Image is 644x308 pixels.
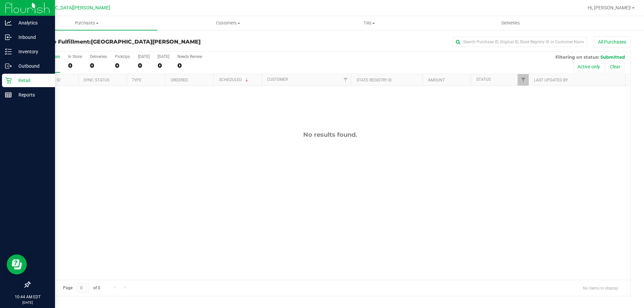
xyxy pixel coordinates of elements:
[12,48,52,56] p: Inventory
[16,20,157,26] span: Purchases
[171,78,188,82] a: Ordered
[578,283,624,293] span: No items to display
[219,77,250,82] a: Scheduled
[3,294,52,300] p: 10:44 AM EDT
[132,78,142,82] a: Type
[600,54,625,60] span: Submitted
[157,16,299,30] a: Customers
[5,34,12,41] inline-svg: Inbound
[605,61,625,72] button: Clear
[5,48,12,55] inline-svg: Inventory
[299,16,440,30] a: Tills
[518,74,529,85] a: Filter
[12,33,52,41] p: Inbound
[5,77,12,84] inline-svg: Retail
[30,39,230,45] h3: Purchase Fulfillment:
[158,54,169,59] div: [DATE]
[57,283,106,293] span: Page of 0
[5,91,12,98] inline-svg: Reports
[68,54,82,59] div: In Store
[138,62,150,69] div: 0
[90,54,107,59] div: Deliveries
[12,62,52,70] p: Outbound
[299,20,439,26] span: Tills
[177,62,202,69] div: 0
[158,20,298,26] span: Customers
[267,77,288,82] a: Customer
[5,63,12,69] inline-svg: Outbound
[428,78,445,82] a: Amount
[12,91,52,99] p: Reports
[440,16,581,30] a: Deliveries
[357,78,392,82] a: State Registry ID
[5,19,12,26] inline-svg: Analytics
[27,5,110,11] span: [GEOGRAPHIC_DATA][PERSON_NAME]
[3,300,52,305] p: [DATE]
[7,254,27,274] iframe: Resource center
[90,62,107,69] div: 0
[138,54,150,59] div: [DATE]
[534,78,568,82] a: Last Updated By
[555,54,599,60] span: Filtering on status:
[30,131,630,138] div: No results found.
[115,62,130,69] div: 0
[158,62,169,69] div: 0
[476,77,491,82] a: Status
[453,37,587,47] input: Search Purchase ID, Original ID, State Registry ID or Customer Name...
[177,54,202,59] div: Needs Review
[115,54,130,59] div: PickUps
[573,61,604,72] button: Active only
[16,16,157,30] a: Purchases
[340,74,351,85] a: Filter
[68,62,82,69] div: 0
[84,78,109,82] a: Sync Status
[594,36,631,48] button: All Purchases
[12,76,52,84] p: Retail
[12,19,52,27] p: Analytics
[492,20,529,26] span: Deliveries
[588,5,631,10] span: Hi, [PERSON_NAME]!
[91,39,201,45] span: [GEOGRAPHIC_DATA][PERSON_NAME]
